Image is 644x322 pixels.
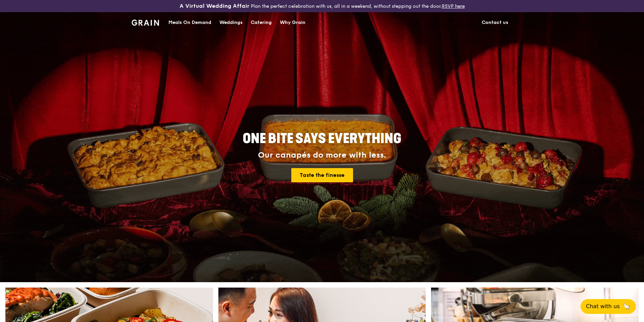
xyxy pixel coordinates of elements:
button: Chat with us🦙 [581,299,636,314]
div: Catering [251,12,272,33]
a: Taste the finesse [291,168,353,182]
div: Our canapés do more with less. [200,151,444,160]
span: ONE BITE SAYS EVERYTHING [243,131,401,147]
a: GrainGrain [132,12,159,32]
a: Weddings [215,12,247,33]
span: 🦙 [622,302,630,311]
span: Chat with us [586,302,620,311]
div: Weddings [219,12,243,33]
h3: A Virtual Wedding Affair [180,3,249,9]
a: RSVP here [442,3,465,9]
a: Catering [247,12,276,33]
div: Meals On Demand [168,12,211,33]
img: Grain [132,20,159,26]
a: Why Grain [276,12,310,33]
a: Contact us [478,12,512,33]
div: Plan the perfect celebration with us, all in a weekend, without stepping out the door. [128,3,516,9]
div: Why Grain [280,12,305,33]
